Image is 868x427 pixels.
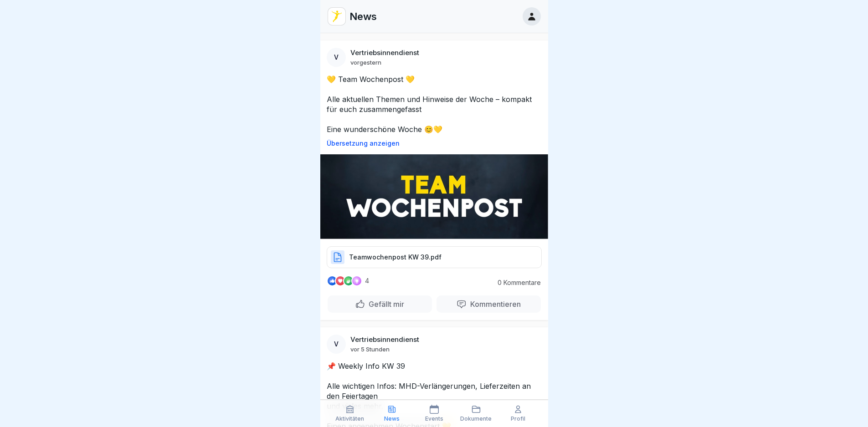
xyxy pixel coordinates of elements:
[327,48,346,67] div: V
[327,257,542,266] a: Teamwochenpost KW 39.pdf
[328,8,345,25] img: vd4jgc378hxa8p7qw0fvrl7x.png
[511,416,525,422] p: Profil
[425,416,443,422] p: Events
[349,10,377,22] p: News
[327,140,542,147] p: Übersetzung anzeigen
[350,335,419,344] p: Vertriebsinnendienst
[491,279,541,286] p: 0 Kommentare
[384,416,400,422] p: News
[460,416,492,422] p: Dokumente
[350,59,381,66] p: vorgestern
[349,253,442,262] p: Teamwochenpost KW 39.pdf
[350,49,419,57] p: Vertriebsinnendienst
[350,346,390,353] p: vor 5 Stunden
[320,154,548,239] img: Post Image
[327,335,346,354] div: V
[335,416,364,422] p: Aktivitäten
[365,300,404,309] p: Gefällt mir
[365,277,369,285] p: 4
[467,300,521,309] p: Kommentieren
[327,74,542,134] p: 💛 Team Wochenpost 💛 Alle aktuellen Themen und Hinweise der Woche – kompakt für euch zusammengefas...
